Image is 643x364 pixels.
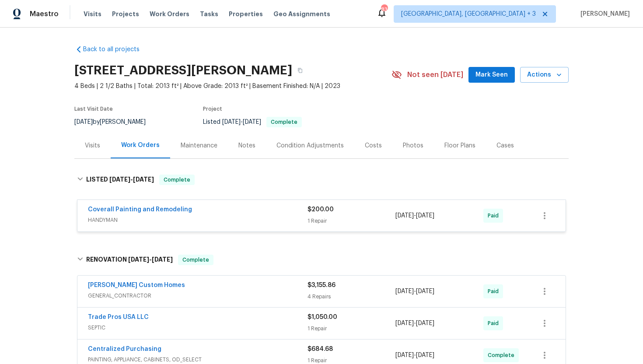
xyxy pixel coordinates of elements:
span: [DATE] [416,288,434,294]
span: Geo Assignments [273,10,330,18]
span: Not seen [DATE] [407,70,463,79]
span: [DATE] [395,288,414,294]
span: [PERSON_NAME] [577,10,630,18]
div: Work Orders [121,141,160,150]
span: [DATE] [109,176,130,182]
span: [DATE] [416,320,434,326]
div: 4 Repairs [308,292,395,301]
div: by [PERSON_NAME] [74,117,156,127]
a: Centralized Purchasing [88,346,161,352]
a: Coverall Painting and Remodeling [88,206,192,213]
span: [DATE] [152,256,173,262]
div: Maintenance [181,141,217,150]
span: - [395,351,434,360]
div: Condition Adjustments [276,141,344,150]
div: Notes [238,141,255,150]
span: 4 Beds | 2 1/2 Baths | Total: 2013 ft² | Above Grade: 2013 ft² | Basement Finished: N/A | 2023 [74,82,391,91]
span: [DATE] [395,352,414,358]
div: 1 Repair [308,324,395,333]
span: Paid [488,211,502,220]
div: Visits [85,141,100,150]
span: - [395,319,434,328]
span: [DATE] [128,256,149,262]
span: - [222,119,261,125]
div: 83 [381,5,387,14]
span: - [395,287,434,296]
span: [DATE] [416,213,434,219]
span: Paid [488,287,502,296]
span: [DATE] [395,320,414,326]
span: $684.68 [308,346,333,352]
h6: RENOVATION [86,255,173,265]
span: [DATE] [133,176,154,182]
a: [PERSON_NAME] Custom Homes [88,282,185,288]
span: Complete [488,351,518,360]
span: GENERAL_CONTRACTOR [88,291,308,300]
span: $200.00 [308,206,334,213]
div: Photos [403,141,423,150]
span: [DATE] [416,352,434,358]
div: 1 Repair [308,217,395,225]
span: SEPTIC [88,323,308,332]
span: Complete [160,175,194,184]
span: [GEOGRAPHIC_DATA], [GEOGRAPHIC_DATA] + 3 [401,10,536,18]
span: - [395,211,434,220]
span: Mark Seen [475,70,508,80]
a: Back to all projects [74,45,158,54]
span: Last Visit Date [74,106,113,112]
div: Cases [496,141,514,150]
span: $3,155.86 [308,282,335,288]
span: [DATE] [74,119,93,125]
span: Complete [179,255,213,264]
div: RENOVATION [DATE]-[DATE]Complete [74,246,569,274]
span: Listed [203,119,302,125]
span: [DATE] [222,119,241,125]
span: Project [203,106,222,112]
span: Paid [488,319,502,328]
span: [DATE] [243,119,261,125]
span: - [109,176,154,182]
span: Properties [229,10,263,18]
span: Actions [527,70,562,80]
span: $1,050.00 [308,314,337,320]
div: Costs [365,141,382,150]
span: PAINTING, APPLIANCE, CABINETS, OD_SELECT [88,355,308,364]
span: Maestro [30,10,59,18]
h2: [STREET_ADDRESS][PERSON_NAME] [74,66,292,75]
span: [DATE] [395,213,414,219]
span: Work Orders [150,10,189,18]
div: LISTED [DATE]-[DATE]Complete [74,166,569,194]
span: Tasks [200,11,218,17]
span: Complete [267,119,301,125]
span: HANDYMAN [88,216,308,224]
span: - [128,256,173,262]
span: Projects [112,10,139,18]
a: Trade Pros USA LLC [88,314,149,320]
div: Floor Plans [444,141,475,150]
button: Mark Seen [468,67,515,83]
button: Actions [520,67,569,83]
span: Visits [84,10,101,18]
h6: LISTED [86,175,154,185]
